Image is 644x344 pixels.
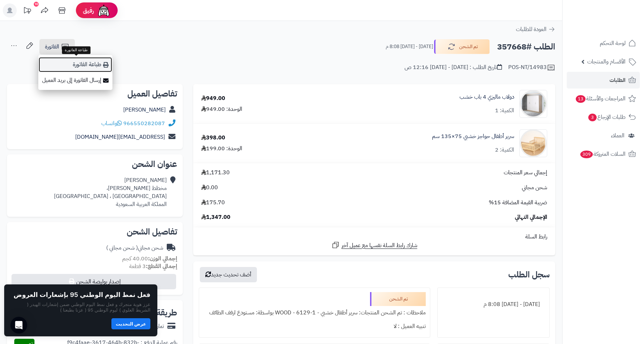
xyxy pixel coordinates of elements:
[520,90,547,118] img: 1740307385-220612010029-90x90.jpg
[516,25,547,33] span: العودة للطلبات
[567,35,640,52] a: لوحة التحكم
[13,160,177,168] h2: عنوان الشحن
[432,132,514,140] a: سرير أطفال حواجز خشبي 75×135 سم
[201,145,242,153] div: الوحدة: 199.00
[38,72,112,88] a: إرسال الفاتورة إلى بريد العميل
[14,291,150,298] h2: فعل نمط اليوم الوطني 95 بإشعارات العروض
[148,254,177,263] strong: إجمالي الوزن:
[200,267,257,282] button: أضف تحديث جديد
[600,38,626,48] span: لوحة التحكم
[97,3,111,17] img: ai-face.png
[201,184,218,192] span: 0.00
[386,43,433,50] small: [DATE] - [DATE] 8:08 م
[34,2,39,7] div: 10
[101,119,122,128] a: واتساب
[201,105,242,113] div: الوحدة: 949.00
[405,63,502,71] div: تاريخ الطلب : [DATE] - [DATE] 12:16 ص
[442,298,545,311] div: [DATE] - [DATE] 8:08 م
[62,46,91,54] div: طباعة الفاتورة
[495,146,514,154] div: الكمية: 2
[75,133,165,141] a: [EMAIL_ADDRESS][DOMAIN_NAME]
[588,114,597,121] span: 3
[123,119,165,128] a: 966550282087
[331,241,417,250] a: شارك رابط السلة نفسها مع عميل آخر
[575,94,626,104] span: المراجعات والأسئلة
[11,274,176,289] button: إصدار بوليصة الشحن
[580,151,593,158] span: 309
[588,112,626,122] span: طلبات الإرجاع
[508,63,555,72] div: POS-NT/14983
[567,127,640,144] a: العملاء
[13,228,177,236] h2: تفاصيل الشحن
[39,39,75,54] a: الفاتورة
[580,149,626,159] span: السلات المتروكة
[567,146,640,162] a: السلات المتروكة309
[567,109,640,125] a: طلبات الإرجاع3
[54,176,167,208] div: [PERSON_NAME] مخطط [PERSON_NAME]، [GEOGRAPHIC_DATA] ، [GEOGRAPHIC_DATA] المملكة العربية السعودية
[504,169,547,177] span: إجمالي سعر المنتجات
[38,57,112,72] a: طباعة الفاتورة
[201,134,225,142] div: 398.00
[370,292,426,306] div: تم الشحن
[522,184,547,192] span: شحن مجاني
[576,95,586,103] span: 13
[587,57,626,67] span: الأقسام والمنتجات
[434,39,490,54] button: تم الشحن
[495,107,514,115] div: الكمية: 1
[129,262,177,270] small: 3 قطعة
[520,129,547,157] img: 1744806428-2-90x90.jpg
[201,199,225,207] span: 175.70
[111,318,150,329] button: عرض التحديث
[146,262,177,270] strong: إجمالي القطع:
[610,75,626,85] span: الطلبات
[460,93,514,101] a: دولاب ماليزي 4 باب خشب
[13,90,177,98] h2: تفاصيل العميل
[515,213,547,221] span: الإجمالي النهائي
[489,199,547,207] span: ضريبة القيمة المضافة 15%
[567,90,640,107] a: المراجعات والأسئلة13
[567,72,640,89] a: الطلبات
[18,3,36,19] a: تحديثات المنصة
[11,301,150,313] p: عزز هوية متجرك و فعل نمط اليوم الوطني ضمن إشعارات الهيدر ( الشريط العلوي ) ليوم الوطني 95 ( عزنا ...
[196,233,552,241] div: رابط السلة
[106,244,138,252] span: ( شحن مجاني )
[203,306,426,320] div: ملاحظات : تم الشحن المنتجات: سرير أطفال خشبي - WOOD - 6129-1 بواسطة: مستودع ارفف الطائف
[10,317,27,334] div: Open Intercom Messenger
[123,106,166,114] a: [PERSON_NAME]
[497,40,555,54] h2: الطلب #357668
[122,254,177,263] small: 40.00 كجم
[611,131,625,140] span: العملاء
[83,6,94,15] span: رفيق
[201,169,230,177] span: 1,171.30
[203,320,426,333] div: تنبيه العميل : لا
[201,213,230,221] span: 1,347.00
[201,94,225,102] div: 949.00
[516,25,555,33] a: العودة للطلبات
[341,242,417,250] span: شارك رابط السلة نفسها مع عميل آخر
[508,270,550,279] h3: سجل الطلب
[106,244,163,252] div: شحن مجاني
[45,43,59,51] span: الفاتورة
